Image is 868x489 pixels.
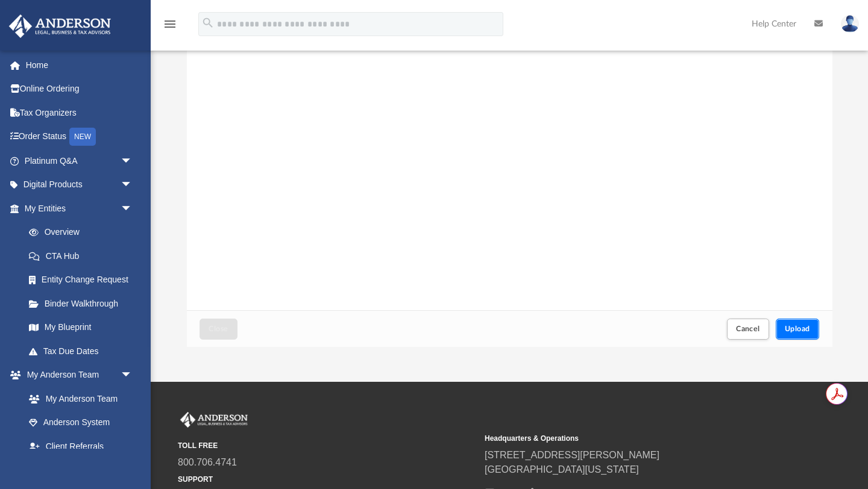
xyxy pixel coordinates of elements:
span: arrow_drop_down [121,363,145,388]
button: Close [200,319,237,340]
i: menu [163,17,177,31]
a: Platinum Q&Aarrow_drop_down [8,149,151,173]
a: Home [8,53,151,77]
a: [GEOGRAPHIC_DATA][US_STATE] [485,464,639,475]
a: Client Referrals [17,434,145,458]
a: Entity Change Request [17,268,151,292]
button: Cancel [727,319,769,340]
span: Close [209,325,228,332]
img: Anderson Advisors Platinum Portal [178,412,250,428]
button: Upload [776,319,819,340]
a: Tax Due Dates [17,339,151,363]
a: My Anderson Team [17,387,139,411]
img: Anderson Advisors Platinum Portal [5,14,115,38]
small: TOLL FREE [178,440,476,451]
span: Cancel [736,325,760,332]
a: [STREET_ADDRESS][PERSON_NAME] [485,450,659,460]
span: arrow_drop_down [121,149,145,173]
a: menu [163,23,177,31]
a: Overview [17,220,151,244]
i: search [201,16,215,30]
img: User Pic [841,15,859,33]
span: Upload [785,325,810,332]
a: My Anderson Teamarrow_drop_down [8,363,145,387]
a: Binder Walkthrough [17,291,151,316]
div: Upload [187,5,832,347]
a: CTA Hub [17,244,151,268]
small: SUPPORT [178,474,476,485]
a: Tax Organizers [8,101,151,125]
a: My Entitiesarrow_drop_down [8,196,151,220]
div: NEW [69,128,96,146]
a: My Blueprint [17,316,145,340]
a: Digital Productsarrow_drop_down [8,173,151,197]
a: Anderson System [17,411,145,435]
div: grid [187,5,832,311]
span: arrow_drop_down [121,196,145,221]
a: 800.706.4741 [178,457,237,467]
small: Headquarters & Operations [485,433,783,444]
span: arrow_drop_down [121,173,145,198]
a: Online Ordering [8,77,151,101]
a: Order StatusNEW [8,125,151,149]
